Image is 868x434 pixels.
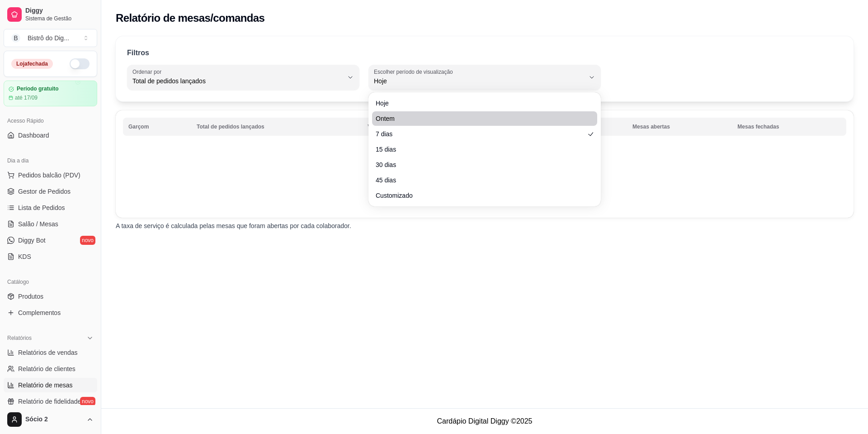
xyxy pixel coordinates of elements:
[127,48,149,58] p: Filtros
[132,76,343,86] span: Total de pedidos lançados
[376,114,585,123] span: Ontem
[376,160,585,169] span: 30 dias
[116,110,854,218] td: Carregando...
[18,381,73,390] span: Relatório de mesas
[101,408,868,434] footer: Cardápio Digital Diggy © 2025
[25,415,83,424] span: Sócio 2
[116,221,854,230] p: A taxa de serviço é calculada pelas mesas que foram abertas por cada colaborador.
[18,171,80,180] span: Pedidos balcão (PDV)
[116,11,264,25] h2: Relatório de mesas/comandas
[18,364,75,373] span: Relatório de clientes
[18,252,31,261] span: KDS
[25,7,94,15] span: Diggy
[18,397,81,406] span: Relatório de fidelidade
[376,129,585,138] span: 7 dias
[374,76,585,86] span: Hoje
[18,308,61,317] span: Complementos
[18,131,49,140] span: Dashboard
[132,68,165,76] label: Ordenar por
[28,33,69,43] div: Bistrô do Dig ...
[25,15,94,22] span: Sistema de Gestão
[376,145,585,154] span: 15 dias
[15,94,38,101] article: até 17/09
[376,191,585,200] span: Customizado
[18,236,46,245] span: Diggy Bot
[7,334,32,342] span: Relatórios
[11,33,20,43] span: B
[18,348,78,357] span: Relatórios de vendas
[18,203,65,212] span: Lista de Pedidos
[17,86,59,92] article: Período gratuito
[374,68,456,76] label: Escolher período de visualização
[4,275,97,289] div: Catálogo
[4,114,97,128] div: Acesso Rápido
[4,29,97,47] button: Select a team
[70,58,90,69] button: Alterar Status
[11,59,53,69] div: Loja fechada
[18,292,43,301] span: Produtos
[4,153,97,168] div: Dia a dia
[376,176,585,185] span: 45 dias
[376,99,585,108] span: Hoje
[18,187,71,196] span: Gestor de Pedidos
[18,219,58,229] span: Salão / Mesas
